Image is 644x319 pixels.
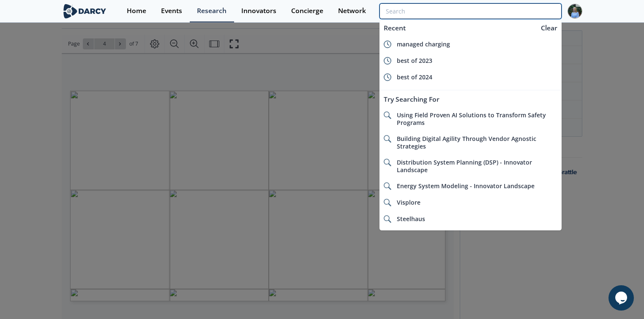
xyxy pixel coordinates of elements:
span: Using Field Proven AI Solutions to Transform Safety Programs [397,111,546,127]
img: icon [384,159,391,166]
img: icon [384,199,391,206]
img: icon [384,215,391,223]
div: Home [127,8,146,14]
img: Profile [568,4,582,19]
div: Events [161,8,182,14]
div: Clear [538,23,560,33]
div: Network [338,8,366,14]
img: icon [384,57,391,65]
img: icon [384,135,391,143]
input: Advanced Search [379,3,562,19]
div: Research [197,8,226,14]
img: icon [384,73,391,81]
span: Steelhaus [397,215,425,223]
span: Energy System Modeling - Innovator Landscape [397,182,535,190]
span: managed charging [397,40,450,48]
div: Innovators [241,8,276,14]
span: Visplore [397,198,420,206]
div: Try Searching For [379,92,562,107]
img: icon [384,182,391,190]
div: Concierge [291,8,323,14]
img: icon [384,41,391,48]
span: Distribution System Planning (DSP) - Innovator Landscape [397,158,532,174]
div: Recent [379,20,536,36]
span: best of 2023 [397,57,432,65]
span: Building Digital Agility Through Vendor Agnostic Strategies [397,135,536,150]
img: icon [384,111,391,119]
span: best of 2024 [397,73,432,81]
iframe: chat widget [609,285,636,311]
img: logo-wide.svg [62,4,108,19]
